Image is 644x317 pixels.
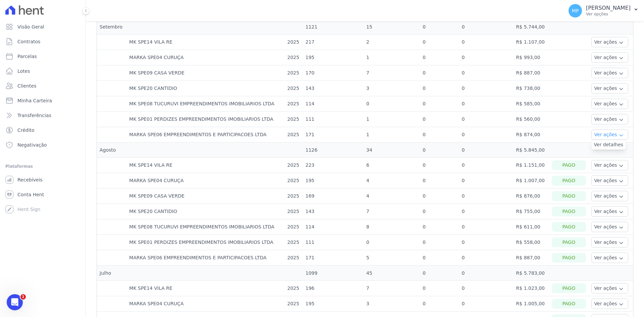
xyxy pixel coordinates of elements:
[303,235,364,250] td: 111
[572,8,579,13] span: MP
[591,37,628,47] button: Ver ações
[3,50,83,63] a: Parcelas
[459,296,513,312] td: 0
[420,112,459,127] td: 0
[17,38,40,45] span: Contratos
[364,143,420,158] td: 34
[126,296,284,312] td: MARKA SPE04 CURUÇA
[459,266,513,281] td: 0
[420,96,459,112] td: 0
[285,204,303,219] td: 2025
[3,173,83,187] a: Recebíveis
[591,68,628,78] button: Ver ações
[459,204,513,219] td: 0
[552,160,586,170] div: Pago
[591,52,628,63] button: Ver ações
[17,191,44,198] span: Conta Hent
[303,50,364,65] td: 195
[459,219,513,235] td: 0
[285,35,303,50] td: 2025
[552,253,586,263] div: Pago
[591,114,628,124] button: Ver ações
[17,97,52,104] span: Minha Carteira
[3,79,83,93] a: Clientes
[285,189,303,204] td: 2025
[97,266,126,281] td: Julho
[591,83,628,94] button: Ver ações
[514,143,549,158] td: R$ 5.845,00
[364,204,420,219] td: 7
[459,112,513,127] td: 0
[17,68,30,74] span: Lotes
[591,160,628,170] button: Ver ações
[364,96,420,112] td: 0
[514,158,549,173] td: R$ 1.151,00
[285,219,303,235] td: 2025
[420,204,459,219] td: 0
[17,83,36,89] span: Clientes
[5,162,80,170] div: Plataformas
[514,235,549,250] td: R$ 558,00
[420,189,459,204] td: 0
[364,296,420,312] td: 3
[126,50,284,65] td: MARKA SPE04 CURUÇA
[285,81,303,96] td: 2025
[552,283,586,293] div: Pago
[303,19,364,35] td: 1121
[364,50,420,65] td: 1
[514,296,549,312] td: R$ 1.005,00
[285,112,303,127] td: 2025
[586,5,631,11] p: [PERSON_NAME]
[285,281,303,296] td: 2025
[3,188,83,201] a: Conta Hent
[552,207,586,216] div: Pago
[364,219,420,235] td: 8
[514,250,549,266] td: R$ 887,00
[126,127,284,143] td: MARKA SPE06 EMPREENDIMENTOS E PARTICIPACOES LTDA
[552,191,586,201] div: Pago
[459,19,513,35] td: 0
[17,142,47,148] span: Negativação
[514,19,549,35] td: R$ 5.744,00
[552,222,586,232] div: Pago
[303,81,364,96] td: 143
[420,219,459,235] td: 0
[420,35,459,50] td: 0
[459,143,513,158] td: 0
[459,96,513,112] td: 0
[364,19,420,35] td: 15
[514,281,549,296] td: R$ 1.023,00
[420,50,459,65] td: 0
[285,158,303,173] td: 2025
[591,129,628,140] button: Ver ações
[591,175,628,186] button: Ver ações
[420,235,459,250] td: 0
[420,158,459,173] td: 0
[459,235,513,250] td: 0
[459,127,513,143] td: 0
[420,19,459,35] td: 0
[285,296,303,312] td: 2025
[3,64,83,78] a: Lotes
[285,127,303,143] td: 2025
[126,81,284,96] td: MK SPE20 CANTIDIO
[514,35,549,50] td: R$ 1.107,00
[303,143,364,158] td: 1126
[591,253,628,263] button: Ver ações
[420,296,459,312] td: 0
[591,206,628,217] button: Ver ações
[514,173,549,189] td: R$ 1.007,00
[364,173,420,189] td: 4
[97,143,126,158] td: Agosto
[514,127,549,143] td: R$ 874,00
[514,266,549,281] td: R$ 5.783,00
[3,35,83,48] a: Contratos
[126,35,284,50] td: MK SPE14 VILA RE
[594,141,624,148] a: Ver detalhes
[459,281,513,296] td: 0
[364,189,420,204] td: 4
[591,99,628,109] button: Ver ações
[126,281,284,296] td: MK SPE14 VILA RE
[514,112,549,127] td: R$ 560,00
[20,294,26,300] span: 1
